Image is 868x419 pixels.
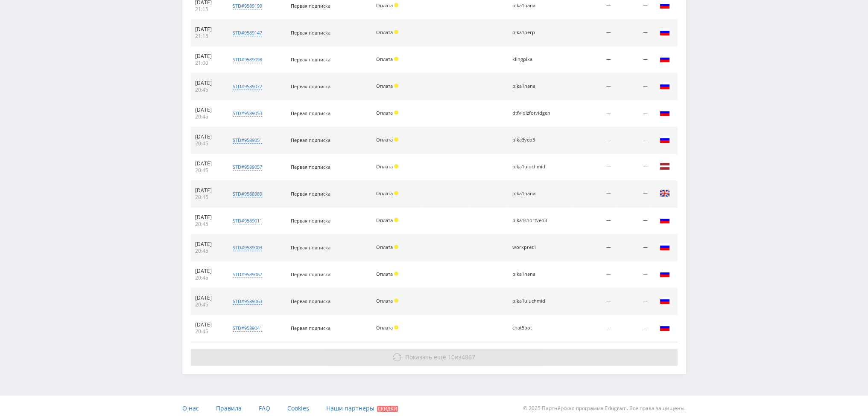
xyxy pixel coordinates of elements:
[394,84,398,88] span: Холд
[376,163,393,170] span: Оплата
[291,29,330,36] span: Первая подписка
[195,221,221,228] div: 20:45
[233,29,262,36] div: std#9589147
[376,83,393,89] span: Оплата
[571,127,615,154] td: —
[195,33,221,40] div: 21:15
[291,83,330,90] span: Первая подписка
[512,3,551,9] div: pika1nana
[660,322,670,332] img: rus.png
[571,208,615,234] td: —
[376,298,393,304] span: Оплата
[660,107,670,118] img: rus.png
[291,110,330,116] span: Первая подписка
[571,46,615,73] td: —
[615,234,652,261] td: —
[512,137,551,143] div: pika3veo3
[195,275,221,281] div: 20:45
[233,137,262,144] div: std#9589051
[195,321,221,328] div: [DATE]
[571,73,615,100] td: —
[195,26,221,33] div: [DATE]
[195,194,221,201] div: 20:45
[195,113,221,120] div: 20:45
[195,107,221,113] div: [DATE]
[615,181,652,208] td: —
[394,298,398,303] span: Холд
[405,353,446,361] span: Показать ещё
[615,315,652,342] td: —
[291,191,330,197] span: Первая подписка
[660,215,670,225] img: rus.png
[195,160,221,167] div: [DATE]
[512,218,551,223] div: pika1shortveo3
[291,298,330,304] span: Первая подписка
[195,87,221,93] div: 20:45
[394,3,398,7] span: Холд
[195,295,221,301] div: [DATE]
[376,244,393,250] span: Оплата
[195,241,221,248] div: [DATE]
[660,161,670,171] img: lva.png
[195,60,221,66] div: 21:00
[195,187,221,194] div: [DATE]
[291,3,330,9] span: Первая подписка
[291,164,330,170] span: Первая подписка
[195,268,221,275] div: [DATE]
[394,30,398,34] span: Холд
[233,110,262,117] div: std#9589053
[376,217,393,223] span: Оплата
[394,218,398,222] span: Холд
[394,137,398,142] span: Холд
[233,325,262,332] div: std#9589041
[394,110,398,115] span: Холд
[233,56,262,63] div: std#9589098
[394,164,398,168] span: Холд
[195,328,221,335] div: 20:45
[376,190,393,196] span: Оплата
[615,46,652,73] td: —
[195,248,221,254] div: 20:45
[512,272,551,277] div: pika1nana
[512,30,551,35] div: pika1perp
[291,56,330,63] span: Первая подписка
[376,110,393,116] span: Оплата
[233,298,262,305] div: std#9589063
[660,134,670,144] img: rus.png
[376,2,393,9] span: Оплата
[512,84,551,89] div: pika1nana
[195,6,221,13] div: 21:15
[512,110,551,116] div: dtfvidizfotvidgen
[291,137,330,143] span: Первая подписка
[571,315,615,342] td: —
[195,140,221,147] div: 20:45
[660,54,670,64] img: rus.png
[462,353,475,361] span: 4867
[326,404,374,412] span: Наши партнеры
[571,181,615,208] td: —
[291,217,330,224] span: Первая подписка
[571,100,615,127] td: —
[233,217,262,224] div: std#9589011
[376,136,393,143] span: Оплата
[182,404,199,412] span: О нас
[660,295,670,306] img: rus.png
[571,288,615,315] td: —
[660,81,670,91] img: rus.png
[259,404,270,412] span: FAQ
[291,244,330,251] span: Первая подписка
[615,127,652,154] td: —
[615,288,652,315] td: —
[615,100,652,127] td: —
[571,234,615,261] td: —
[233,271,262,278] div: std#9589067
[512,164,551,170] div: pika1uluchmid
[512,325,551,331] div: chat5bot
[195,53,221,60] div: [DATE]
[377,406,398,412] span: Скидки
[512,298,551,304] div: pika1uluchmid
[615,261,652,288] td: —
[216,404,242,412] span: Правила
[394,245,398,249] span: Холд
[233,191,262,197] div: std#9588989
